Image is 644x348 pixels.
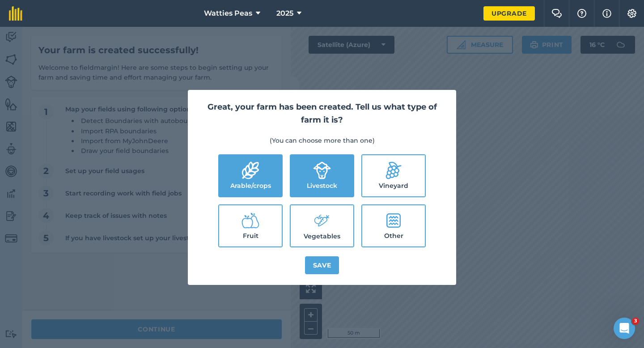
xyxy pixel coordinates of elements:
[362,155,425,196] label: Vineyard
[291,205,353,246] label: Vegetables
[576,9,587,18] img: A question mark icon
[614,318,635,339] iframe: Intercom live chat
[627,9,637,18] img: A cog icon
[199,101,445,127] h2: Great, your farm has been created. Tell us what type of farm it is?
[305,256,339,274] button: Save
[276,8,293,19] span: 2025
[219,155,282,196] label: Arable/crops
[551,9,562,18] img: Two speech bubbles overlapping with the left bubble in the forefront
[219,205,282,246] label: Fruit
[291,155,353,196] label: Livestock
[632,318,639,325] span: 3
[483,6,535,21] a: Upgrade
[9,6,22,21] img: fieldmargin Logo
[204,8,252,19] span: Watties Peas
[362,205,425,246] label: Other
[199,136,445,145] p: (You can choose more than one)
[602,8,611,19] img: svg+xml;base64,PHN2ZyB4bWxucz0iaHR0cDovL3d3dy53My5vcmcvMjAwMC9zdmciIHdpZHRoPSIxNyIgaGVpZ2h0PSIxNy...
